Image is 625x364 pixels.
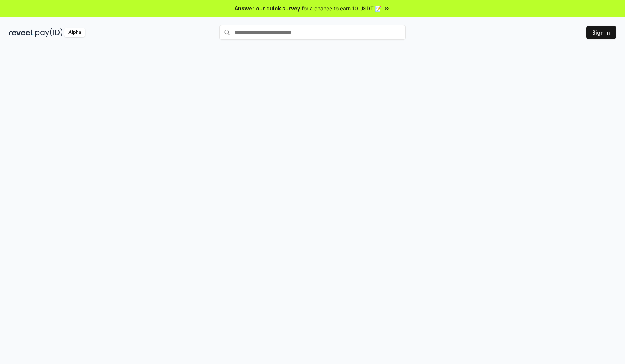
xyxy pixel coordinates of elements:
[64,28,85,37] div: Alpha
[235,4,300,12] span: Answer our quick survey
[35,28,63,37] img: pay_id
[302,4,381,12] span: for a chance to earn 10 USDT 📝
[9,28,34,37] img: reveel_dark
[586,26,616,39] button: Sign In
